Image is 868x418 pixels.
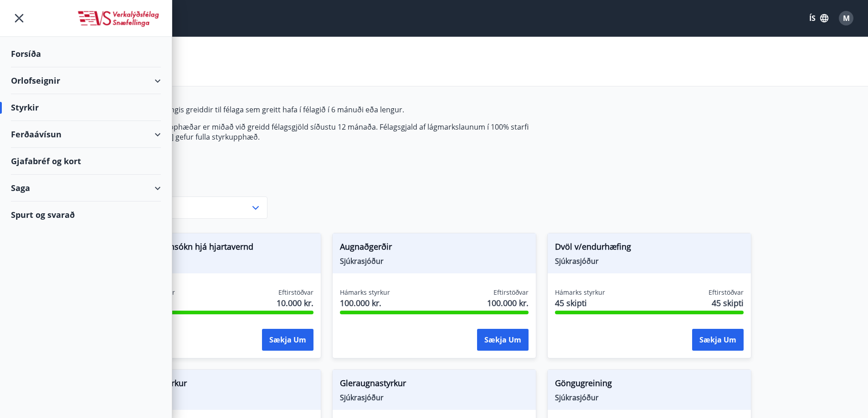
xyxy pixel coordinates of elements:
span: Augnaðgerðir [340,241,529,256]
label: Flokkur [117,186,267,195]
button: M [835,7,857,29]
span: Sjúkrasjóður [340,256,529,266]
div: Ferðaávísun [11,121,161,148]
span: Sjúkrasjóður [125,393,313,403]
span: Sjúkrasjóður [555,256,744,266]
span: 10.000 kr. [277,297,313,309]
span: Fæðingarstyrkur [125,377,313,393]
p: Við ákvörðun upphæðar er miðað við greidd félagsgjöld síðustu 12 mánaða. Félagsgjald af lágmarksl... [117,122,547,142]
button: Sækja um [262,329,313,351]
p: Styrkir eru einungis greiddir til félaga sem greitt hafa í félagið í 6 mánuði eða lengur. [117,105,547,115]
span: Gleraugnastyrkur [340,377,529,393]
span: Dvöl v/endurhæfing [555,241,744,256]
span: Almenn rannsókn hjá hjartavernd [125,241,313,256]
span: Sjúkrasjóður [555,393,744,403]
span: Sjúkrasjóður [125,256,313,266]
button: Sækja um [692,329,744,351]
img: union_logo [77,10,161,28]
span: Hámarks styrkur [340,288,390,297]
div: Gjafabréf og kort [11,148,161,175]
span: Eftirstöðvar [709,288,744,297]
span: Eftirstöðvar [278,288,313,297]
span: 45 skipti [712,297,744,309]
div: Orlofseignir [11,67,161,94]
button: Sækja um [477,329,529,351]
span: 100.000 kr. [487,297,529,309]
div: Spurt og svarað [11,201,161,228]
button: ÍS [804,10,833,26]
div: Saga [11,175,161,201]
div: Forsíða [11,40,161,67]
span: 100.000 kr. [340,297,390,309]
span: Eftirstöðvar [493,288,529,297]
span: Göngugreining [555,377,744,393]
span: Hámarks styrkur [555,288,605,297]
span: M [843,13,850,23]
button: menu [11,10,27,26]
span: Sjúkrasjóður [340,393,529,403]
span: 45 skipti [555,297,605,309]
div: Styrkir [11,94,161,121]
